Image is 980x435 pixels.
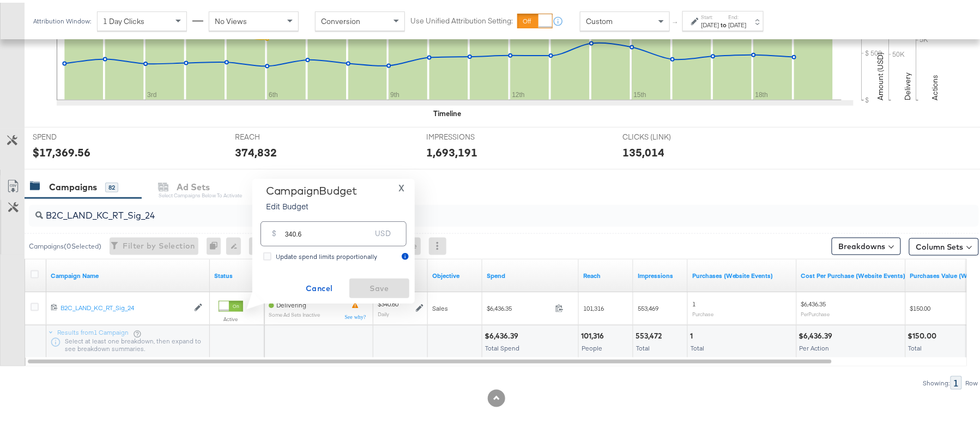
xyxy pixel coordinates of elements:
[719,18,729,26] strong: to
[268,223,281,243] div: $
[799,328,836,339] div: $6,436.39
[321,14,360,23] span: Conversion
[692,269,793,277] a: The number of times a purchase was made tracked by your Custom Audience pixel on your website aft...
[61,301,189,310] div: B2C_LAND_KC_RT_Sig_24
[638,301,658,310] span: 553,469
[61,301,189,310] a: B2C_LAND_KC_RT_Sig_24
[690,328,696,339] div: 1
[636,341,650,349] span: Total
[29,239,101,249] div: Campaigns ( 0 Selected)
[583,269,629,277] a: The number of people your ad was served to.
[671,19,681,22] span: ↑
[427,129,509,140] span: IMPRESSIONS
[207,235,226,252] div: 0
[801,269,906,277] a: The average cost for each purchase tracked by your Custom Audience pixel on your website after pe...
[622,142,664,158] div: 135,014
[582,341,602,349] span: People
[638,269,683,277] a: The number of times your ad was served. On mobile apps an ad is counted as served the first time ...
[908,328,940,339] div: $150.00
[219,313,243,320] label: Active
[49,178,97,191] div: Campaigns
[235,129,317,140] span: REACH
[903,70,913,98] text: Delivery
[266,182,357,195] div: Campaign Budget
[105,180,118,190] div: 82
[371,223,395,243] div: USD
[410,13,513,23] label: Use Unified Attribution Setting:
[43,198,892,219] input: Search Campaigns by Name, ID or Objective
[701,11,719,18] label: Start:
[394,182,409,190] button: X
[433,106,461,116] div: Timeline
[691,341,704,349] span: Total
[398,178,404,193] span: X
[485,341,519,349] span: Total Spend
[581,328,607,339] div: 101,316
[909,341,922,349] span: Total
[33,142,90,158] div: $17,369.56
[294,279,345,293] span: Cancel
[729,18,747,27] div: [DATE]
[801,297,826,305] span: $6,436.35
[378,297,398,306] div: $340.60
[427,142,478,158] div: 1,693,191
[485,328,522,339] div: $6,436.39
[923,377,951,384] div: Showing:
[432,301,448,310] span: Sales
[432,269,478,277] a: Your campaign's objective.
[51,269,205,277] a: Your campaign name.
[692,297,695,305] span: 1
[800,341,830,349] span: Per Action
[276,250,377,258] span: Update spend limits proportionally
[269,309,320,315] sub: Some Ad Sets Inactive
[692,308,713,315] sub: Purchase
[930,72,940,98] text: Actions
[832,235,901,252] button: Breakdowns
[801,308,830,315] sub: Per Purchase
[910,301,931,310] span: $150.00
[729,11,747,18] label: End:
[214,269,260,277] a: Shows the current state of your Ad Campaign.
[289,276,349,295] button: Cancel
[487,301,551,310] span: $6,436.35
[33,15,92,22] div: Attribution Window:
[276,298,306,306] span: Delivering
[586,14,613,23] span: Custom
[103,14,144,23] span: 1 Day Clicks
[951,373,962,387] div: 1
[701,18,719,27] div: [DATE]
[965,377,979,384] div: Row
[33,129,114,140] span: SPEND
[285,215,371,238] input: Enter your budget
[378,308,389,315] sub: Daily
[636,328,665,339] div: 553,472
[215,14,247,23] span: No Views
[266,198,357,209] p: Edit Budget
[583,301,604,310] span: 101,316
[487,269,574,277] a: The total amount spent to date.
[876,50,886,98] text: Amount (USD)
[909,235,979,253] button: Column Sets
[235,142,277,158] div: 374,832
[622,129,704,140] span: CLICKS (LINK)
